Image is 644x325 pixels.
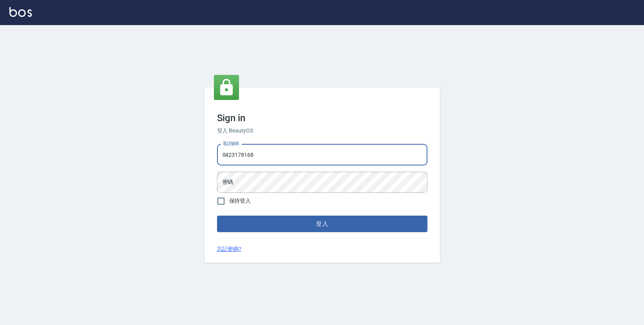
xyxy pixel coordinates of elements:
[217,127,427,135] h6: 登入 BeautyOS
[217,216,427,232] button: 登入
[217,113,427,123] h3: Sign in
[229,197,251,205] span: 保持登入
[9,7,32,17] img: Logo
[223,141,239,147] label: 電話號碼
[217,245,242,253] a: 忘記密碼?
